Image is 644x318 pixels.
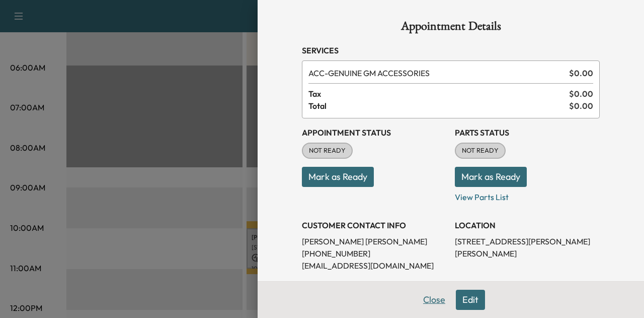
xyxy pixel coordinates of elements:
h3: LOCATION [455,219,600,231]
span: NOT READY [456,146,505,156]
span: Tax [308,88,569,100]
p: [EMAIL_ADDRESS][DOMAIN_NAME] [302,260,447,272]
span: $ 0.00 [569,88,593,100]
button: Edit [456,290,485,310]
h3: Appointment Status [302,126,447,139]
span: $ 0.00 [569,100,593,112]
p: [PHONE_NUMBER] [302,247,447,260]
button: Close [417,290,452,310]
p: View Parts List [455,187,600,203]
h3: Parts Status [455,126,600,139]
button: Mark as Ready [302,167,374,187]
span: NOT READY [303,146,352,156]
h1: Appointment Details [302,20,600,36]
h3: Services [302,44,600,56]
h3: CUSTOMER CONTACT INFO [302,219,447,231]
p: [PERSON_NAME] [PERSON_NAME] [302,235,447,247]
p: [STREET_ADDRESS][PERSON_NAME][PERSON_NAME] [455,235,600,260]
button: Mark as Ready [455,167,527,187]
span: Total [308,100,569,112]
span: GENUINE GM ACCESSORIES [308,67,565,79]
span: $ 0.00 [569,67,593,79]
